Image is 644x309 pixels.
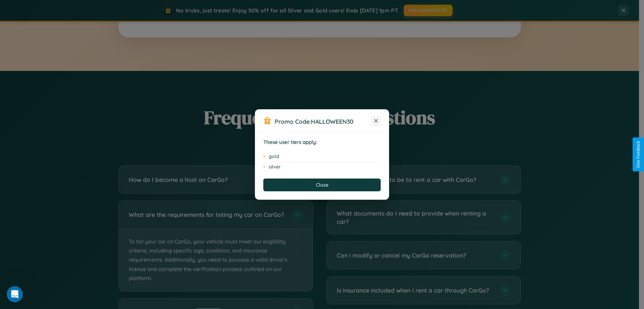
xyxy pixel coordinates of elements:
[263,139,317,145] strong: These user tiers apply:
[311,118,354,125] b: HALLOWEEN30
[263,162,381,172] li: silver
[263,179,381,191] button: Close
[7,286,23,302] iframe: Intercom live chat
[263,151,381,162] li: gold
[275,118,371,125] h3: Promo Code:
[636,141,641,168] div: Give Feedback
